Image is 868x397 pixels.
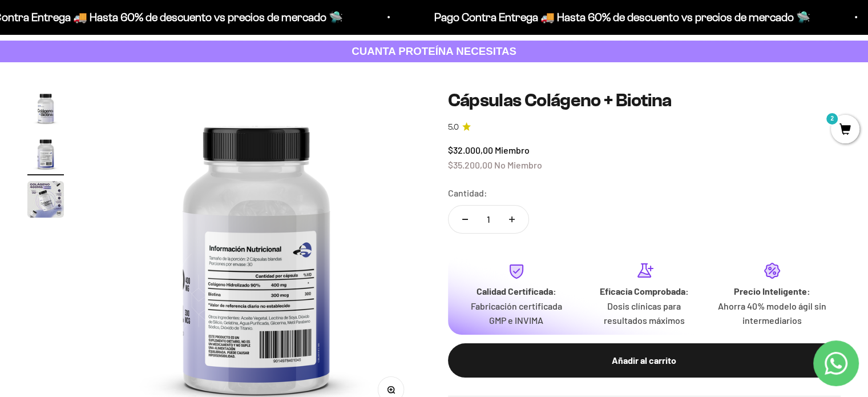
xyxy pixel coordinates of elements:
span: $35.200,00 [448,159,492,170]
span: Miembro [495,145,530,155]
button: Reducir cantidad [449,206,482,233]
button: Ir al artículo 2 [27,135,64,175]
p: Pago Contra Entrega 🚚 Hasta 60% de descuento vs precios de mercado 🛸 [433,8,809,26]
img: Cápsulas Colágeno + Biotina [27,90,64,126]
strong: Eficacia Comprobada: [600,286,689,296]
p: Dosis clínicas para resultados máximos [590,299,699,328]
p: Fabricación certificada GMP e INVIMA [462,299,571,328]
a: 2 [831,124,859,137]
img: Cápsulas Colágeno + Biotina [27,181,64,218]
strong: Precio Inteligente: [734,286,810,296]
mark: 2 [825,112,839,126]
button: Ir al artículo 3 [27,181,64,221]
button: Ir al artículo 1 [27,90,64,130]
h1: Cápsulas Colágeno + Biotina [448,90,841,111]
img: Cápsulas Colágeno + Biotina [27,135,64,172]
span: 5.0 [448,121,459,134]
label: Cantidad: [448,186,487,200]
span: $32.000,00 [448,145,493,155]
p: Ahorra 40% modelo ágil sin intermediarios [717,299,827,328]
button: Aumentar cantidad [495,206,528,233]
a: 5.05.0 de 5.0 estrellas [448,121,841,134]
div: Añadir al carrito [471,353,818,368]
strong: CUANTA PROTEÍNA NECESITAS [352,45,516,57]
button: Añadir al carrito [448,343,841,378]
strong: Calidad Certificada: [477,286,556,296]
span: No Miembro [494,159,542,170]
